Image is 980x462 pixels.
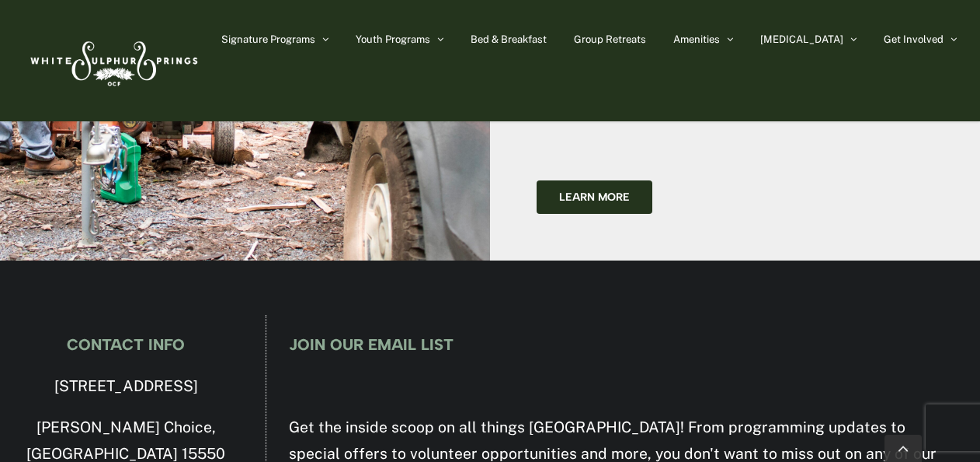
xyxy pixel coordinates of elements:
a: Learn more [537,180,652,214]
span: Learn more [559,191,630,204]
img: White Sulphur Springs Logo [23,24,202,97]
span: Group Retreats [574,34,646,44]
span: Bed & Breakfast [471,34,547,44]
span: [MEDICAL_DATA] [760,34,843,44]
span: Amenities [673,34,720,44]
h4: JOIN OUR EMAIL LIST [289,336,957,353]
p: [STREET_ADDRESS] [23,373,229,400]
span: Get Involved [884,34,944,44]
span: Signature Programs [221,34,315,44]
h4: CONTACT INFO [23,336,229,353]
span: Youth Programs [356,34,430,44]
